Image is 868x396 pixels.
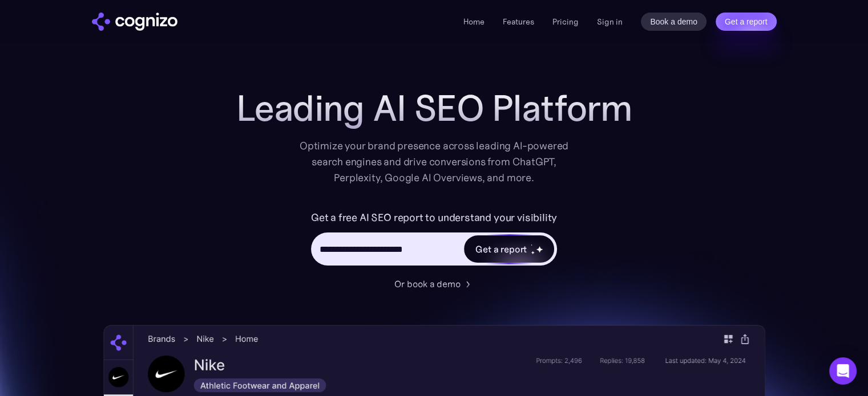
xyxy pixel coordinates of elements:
[641,13,706,31] a: Book a demo
[311,209,557,227] label: Get a free AI SEO report to understand your visibility
[394,277,461,291] div: Or book a demo
[716,13,777,31] a: Get a report
[463,234,555,264] a: Get a reportstarstarstar
[552,17,579,27] a: Pricing
[311,209,557,271] form: Hero URL Input Form
[92,13,177,31] img: cognizo logo
[597,15,623,28] a: Sign in
[536,246,543,253] img: star
[531,251,535,255] img: star
[531,244,532,246] img: star
[394,277,474,291] a: Or book a demo
[829,357,857,385] div: Open Intercom Messenger
[475,242,527,256] div: Get a report
[92,13,177,31] a: home
[503,17,534,27] a: Features
[294,138,575,186] div: Optimize your brand presence across leading AI-powered search engines and drive conversions from ...
[463,17,485,27] a: Home
[236,88,632,129] h1: Leading AI SEO Platform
